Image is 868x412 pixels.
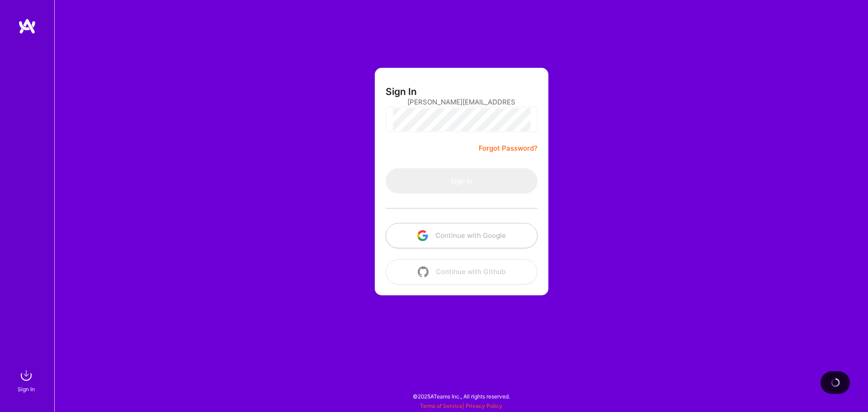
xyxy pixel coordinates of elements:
[18,384,35,394] div: Sign In
[386,86,417,97] h3: Sign In
[466,403,502,409] a: Privacy Policy
[418,266,429,277] img: icon
[386,168,538,194] button: Sign In
[407,90,516,114] input: Email...
[19,366,35,394] a: sign inSign In
[479,143,538,154] a: Forgot Password?
[17,366,35,384] img: sign in
[18,18,36,34] img: logo
[386,259,538,284] button: Continue with Github
[420,403,462,409] a: Terms of Service
[831,378,840,387] img: loading
[386,223,538,248] button: Continue with Google
[54,385,868,407] div: © 2025 ATeams Inc., All rights reserved.
[417,230,428,241] img: icon
[420,403,502,409] span: |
